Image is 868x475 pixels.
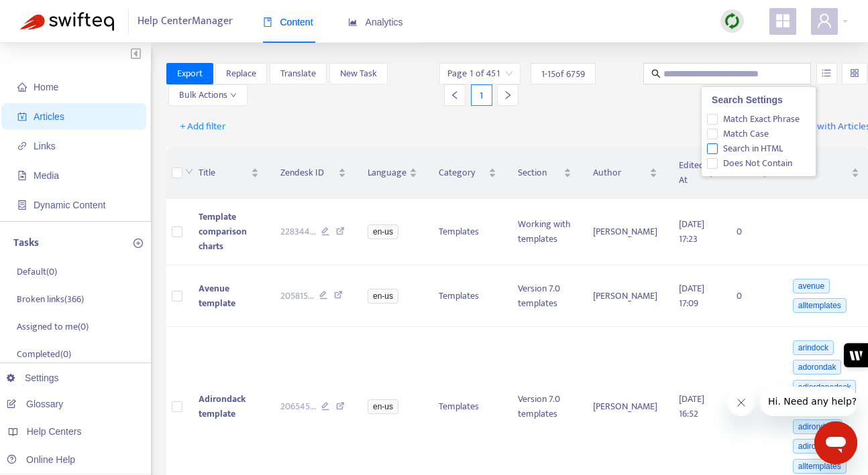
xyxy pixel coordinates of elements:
[179,88,237,103] span: Bulk Actions
[17,200,27,210] span: container
[17,112,27,121] span: account-book
[718,156,798,171] span: Does Not Contain
[428,199,507,265] td: Templates
[503,90,512,100] span: right
[428,265,507,327] td: Templates
[348,17,403,27] span: Analytics
[582,199,668,265] td: [PERSON_NAME]
[199,165,248,180] span: Title
[185,167,193,176] span: down
[793,279,830,293] span: avenue
[133,239,143,248] span: plus-circle
[7,372,59,383] a: Settings
[726,199,779,265] td: 0
[507,147,582,199] th: Section
[793,340,834,355] span: arindock
[471,84,492,106] div: 1
[651,69,661,78] span: search
[718,127,774,141] span: Match Case
[724,13,741,29] img: sync.dc5367851b00ba804db3.png
[582,147,668,199] th: Author
[428,147,507,199] th: Category
[348,17,358,27] span: area-chart
[507,199,582,265] td: Working with templates
[726,265,779,327] td: 0
[368,165,406,180] span: Language
[668,147,726,199] th: Edited At
[27,426,82,437] span: Help Centers
[793,419,843,434] span: adirondack
[177,66,203,81] span: Export
[280,165,336,180] span: Zendesk ID
[793,459,847,474] span: alltemplates
[329,63,388,84] button: New Task
[34,170,59,181] span: Media
[17,82,27,92] span: home
[593,165,647,180] span: Author
[793,360,842,375] span: adorondak
[170,116,236,137] button: + Add filter
[166,63,213,84] button: Export
[34,82,58,92] span: Home
[34,111,64,122] span: Articles
[368,224,398,239] span: en-us
[718,112,805,127] span: Match Exact Phrase
[17,320,89,334] p: Assigned to me ( 0 )
[712,94,783,105] strong: Search Settings
[793,298,847,313] span: alltemplates
[17,171,27,180] span: file-image
[439,165,486,180] span: Category
[7,399,63,409] a: Glossary
[368,399,398,414] span: en-us
[679,281,704,311] span: [DATE] 17:09
[34,200,105,210] span: Dynamic Content
[790,165,849,180] span: Labels
[263,17,313,27] span: Content
[816,13,832,29] span: user
[816,63,837,84] button: unordered-list
[728,389,755,416] iframe: Close message
[280,66,316,81] span: Translate
[518,165,561,180] span: Section
[793,439,839,454] span: adirondak
[199,391,246,421] span: Adirondack template
[679,158,704,188] span: Edited At
[17,141,27,151] span: link
[188,147,270,199] th: Title
[718,141,788,156] span: Search in HTML
[450,90,459,100] span: left
[7,454,75,465] a: Online Help
[814,421,857,464] iframe: Button to launch messaging window
[168,84,248,106] button: Bulk Actionsdown
[822,68,831,78] span: unordered-list
[138,9,233,34] span: Help Center Manager
[368,289,398,303] span: en-us
[760,387,857,416] iframe: Message from company
[270,147,358,199] th: Zendesk ID
[582,265,668,327] td: [PERSON_NAME]
[280,224,316,239] span: 228344 ...
[20,12,114,31] img: Swifteq
[34,141,56,151] span: Links
[17,347,71,361] p: Completed ( 0 )
[280,399,316,414] span: 206545 ...
[270,63,327,84] button: Translate
[340,66,377,81] span: New Task
[793,380,857,395] span: adiordonadack
[199,209,247,254] span: Template comparison charts
[199,281,235,311] span: Avenue template
[17,292,84,306] p: Broken links ( 366 )
[180,119,226,135] span: + Add filter
[679,216,704,247] span: [DATE] 17:23
[215,63,267,84] button: Replace
[507,265,582,327] td: Version 7.0 templates
[775,13,791,29] span: appstore
[679,391,704,421] span: [DATE] 16:52
[263,17,272,27] span: book
[17,265,57,279] p: Default ( 0 )
[226,66,256,81] span: Replace
[357,147,428,199] th: Language
[230,92,237,98] span: down
[541,67,585,81] span: 1 - 15 of 6759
